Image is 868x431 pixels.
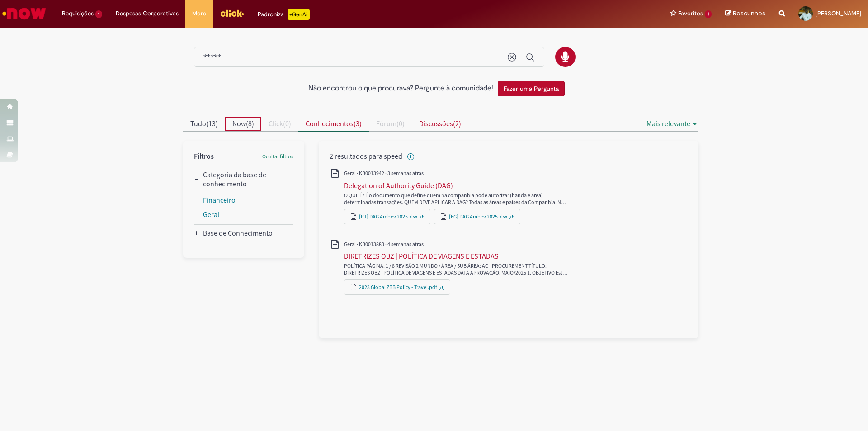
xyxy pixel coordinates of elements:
[62,9,94,18] span: Requisições
[816,9,861,17] span: [PERSON_NAME]
[1,5,47,23] img: ServiceNow
[733,9,765,18] span: Rascunhos
[220,6,244,20] img: click_logo_yellow_360x200.png
[705,10,712,18] span: 1
[288,9,310,20] p: +GenAi
[116,9,179,18] span: Despesas Corporativas
[95,10,102,18] span: 1
[258,9,310,20] div: Padroniza
[308,85,493,93] h2: Não encontrou o que procurava? Pergunte à comunidade!
[498,81,565,96] button: Fazer uma Pergunta
[678,9,703,18] span: Favoritos
[192,9,206,18] span: More
[725,9,765,18] a: Rascunhos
